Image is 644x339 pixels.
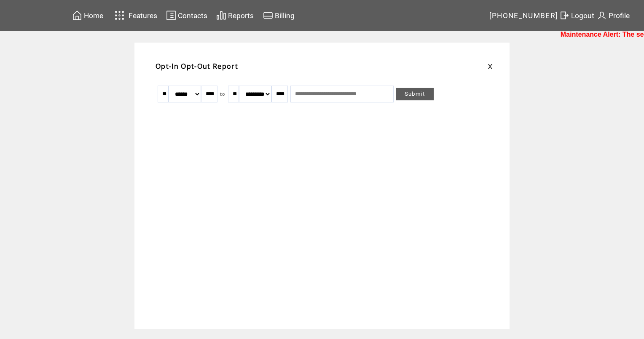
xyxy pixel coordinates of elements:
[597,10,607,21] img: profile.svg
[262,9,296,22] a: Billing
[596,9,631,22] a: Profile
[72,10,82,21] img: home.svg
[215,9,255,22] a: Reports
[559,10,569,21] img: exit.svg
[165,9,209,22] a: Contacts
[111,7,158,24] a: Features
[396,88,434,100] a: Submit
[129,11,157,20] span: Features
[220,91,225,97] span: to
[166,10,176,21] img: contacts.svg
[558,9,596,22] a: Logout
[84,11,103,20] span: Home
[228,11,254,20] span: Reports
[263,10,273,21] img: creidtcard.svg
[112,8,127,22] img: features.svg
[489,11,558,20] span: [PHONE_NUMBER]
[156,62,238,71] span: Opt-In Opt-Out Report
[178,11,207,20] span: Contacts
[71,9,105,22] a: Home
[216,10,226,21] img: chart.svg
[571,11,594,20] span: Logout
[609,11,630,20] span: Profile
[275,11,295,20] span: Billing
